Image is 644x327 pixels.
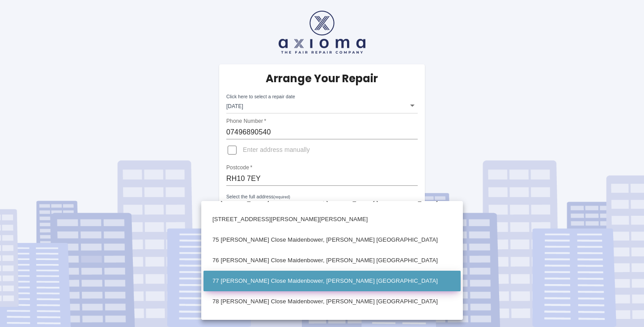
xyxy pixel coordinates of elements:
li: 76 [PERSON_NAME] Close Maidenbower, [PERSON_NAME] [GEOGRAPHIC_DATA] [203,250,461,271]
li: [STREET_ADDRESS][PERSON_NAME][PERSON_NAME] [203,209,461,230]
li: 77 [PERSON_NAME] Close Maidenbower, [PERSON_NAME] [GEOGRAPHIC_DATA] [203,271,461,291]
li: 75 [PERSON_NAME] Close Maidenbower, [PERSON_NAME] [GEOGRAPHIC_DATA] [203,230,461,250]
li: 78 [PERSON_NAME] Close Maidenbower, [PERSON_NAME] [GEOGRAPHIC_DATA] [203,291,461,312]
